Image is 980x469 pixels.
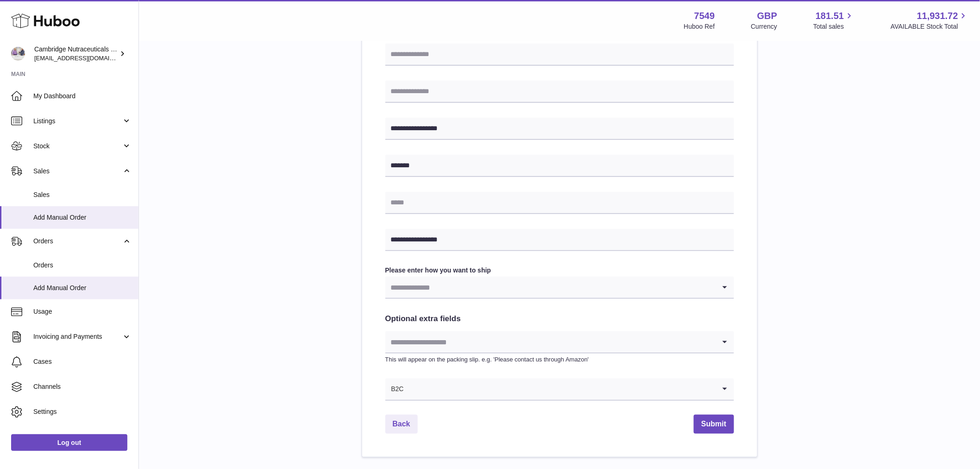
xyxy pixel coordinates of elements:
span: Sales [33,190,132,199]
span: My Dashboard [33,92,132,101]
span: Invoicing and Payments [33,332,122,341]
input: Search for option [385,331,716,353]
span: Channels [33,382,132,391]
img: qvc@camnutra.com [11,47,25,61]
strong: 7549 [694,10,715,22]
span: Orders [33,261,132,270]
span: AVAILABLE Stock Total [891,22,969,31]
span: Usage [33,307,132,316]
div: Search for option [385,331,734,354]
span: [EMAIL_ADDRESS][DOMAIN_NAME] [34,54,136,62]
h2: Optional extra fields [385,314,734,324]
div: Search for option [385,379,734,401]
span: Settings [33,407,132,416]
span: 11,931.72 [917,10,958,22]
div: Currency [751,22,778,31]
div: Search for option [385,277,734,299]
input: Search for option [404,379,716,400]
div: Cambridge Nutraceuticals Ltd [34,45,118,63]
input: Search for option [385,277,716,298]
a: 11,931.72 AVAILABLE Stock Total [891,10,969,31]
a: Log out [11,434,127,451]
span: Sales [33,167,122,176]
span: Cases [33,357,132,366]
span: 181.51 [816,10,844,22]
span: Add Manual Order [33,284,132,292]
span: Listings [33,117,122,126]
p: This will appear on the packing slip. e.g. 'Please contact us through Amazon' [385,355,734,364]
a: Back [385,415,418,434]
button: Submit [694,415,734,434]
span: Add Manual Order [33,213,132,222]
div: Huboo Ref [684,22,715,31]
span: Total sales [813,22,854,31]
span: B2C [385,379,404,400]
strong: GBP [757,10,777,22]
label: Please enter how you want to ship [385,266,734,275]
span: Orders [33,237,122,246]
span: Stock [33,142,122,151]
a: 181.51 Total sales [813,10,854,31]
